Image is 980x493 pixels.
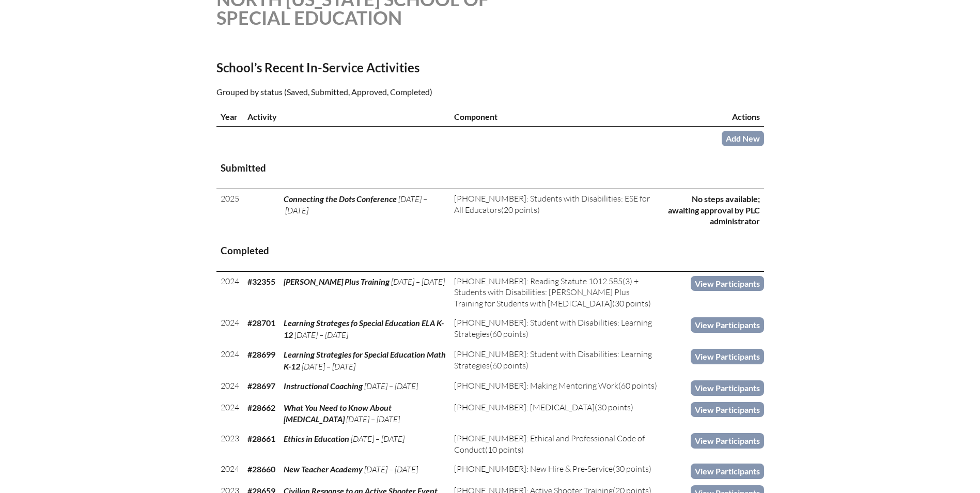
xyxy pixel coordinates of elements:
[247,403,275,412] b: #28662
[216,398,243,429] td: 2024
[216,459,243,481] td: 2024
[450,272,663,314] td: (30 points)
[454,433,645,454] span: [PHONE_NUMBER]: Ethical and Professional Code of Conduct
[346,414,400,424] span: [DATE] – [DATE]
[454,276,639,309] span: [PHONE_NUMBER]: Reading Statute 1012.585(3) + Students with Disabilities: [PERSON_NAME] Plus Trai...
[284,318,444,339] span: Learning Strateges fo Special Education ELA K-12
[247,381,275,391] b: #28697
[450,429,663,459] td: (10 points)
[450,107,663,127] th: Component
[216,189,243,231] td: 2025
[216,272,243,314] td: 2024
[391,276,445,287] span: [DATE] – [DATE]
[450,459,663,481] td: (30 points)
[450,189,663,231] td: (20 points)
[284,194,427,215] span: [DATE] – [DATE]
[667,193,760,226] p: No steps available; awaiting approval by PLC administrator
[454,193,650,214] span: [PHONE_NUMBER]: Students with Disabilities: ESE for All Educators
[302,361,355,372] span: [DATE] – [DATE]
[691,464,764,479] a: View Participants
[247,318,275,328] b: #28701
[454,380,618,391] span: [PHONE_NUMBER]: Making Mentoring Work
[243,107,450,127] th: Activity
[221,162,760,175] h3: Submitted
[364,381,418,391] span: [DATE] – [DATE]
[216,107,243,127] th: Year
[247,276,275,286] b: #32355
[284,464,363,474] span: New Teacher Academy
[247,434,275,443] b: #28661
[284,349,446,371] span: Learning Strategies for Special Education Math K-12
[216,345,243,376] td: 2024
[450,345,663,376] td: (60 points)
[450,398,663,429] td: (30 points)
[454,402,595,412] span: [PHONE_NUMBER]: [MEDICAL_DATA]
[691,349,764,364] a: View Participants
[663,107,764,127] th: Actions
[450,376,663,397] td: (60 points)
[216,376,243,397] td: 2024
[247,464,275,474] b: #28660
[691,317,764,332] a: View Participants
[691,402,764,417] a: View Participants
[284,403,392,424] span: What You Need to Know About [MEDICAL_DATA]
[691,380,764,395] a: View Participants
[284,276,390,286] span: [PERSON_NAME] Plus Training
[284,194,397,204] span: Connecting the Dots Conference
[294,330,348,340] span: [DATE] – [DATE]
[247,349,275,359] b: #28699
[722,131,764,146] a: Add New
[454,317,652,338] span: [PHONE_NUMBER]: Student with Disabilities: Learning Strategies
[450,313,663,345] td: (60 points)
[284,381,363,391] span: Instructional Coaching
[216,313,243,345] td: 2024
[216,429,243,459] td: 2023
[454,349,652,370] span: [PHONE_NUMBER]: Student with Disabilities: Learning Strategies
[454,464,613,474] span: [PHONE_NUMBER]: New Hire & Pre-Service
[364,464,418,474] span: [DATE] – [DATE]
[284,434,349,443] span: Ethics in Education
[691,276,764,291] a: View Participants
[216,85,580,99] p: Grouped by status (Saved, Submitted, Approved, Completed)
[691,433,764,448] a: View Participants
[221,244,760,257] h3: Completed
[351,434,405,444] span: [DATE] – [DATE]
[216,60,580,75] h2: School’s Recent In-Service Activities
